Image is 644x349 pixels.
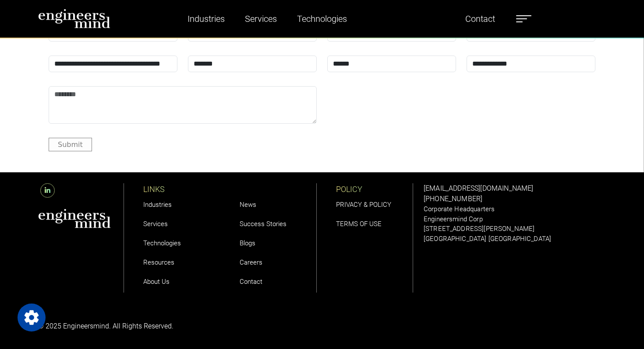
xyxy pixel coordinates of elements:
[38,186,57,195] a: LinkedIn
[143,239,181,247] a: Technologies
[240,278,262,286] a: Contact
[143,278,170,286] a: About Us
[336,201,391,209] a: PRIVACY & POLICY
[462,9,499,29] a: Contact
[294,9,350,29] a: Technologies
[240,201,256,209] a: News
[143,201,172,209] a: Industries
[240,239,255,247] a: Blogs
[424,195,482,203] a: [PHONE_NUMBER]
[336,220,382,228] a: TERMS OF USE
[143,220,168,228] a: Services
[327,86,460,120] iframe: reCAPTCHA
[336,183,413,195] p: POLICY
[424,204,606,214] p: Corporate Headquarters
[240,220,287,228] a: Success Stories
[184,9,228,29] a: Industries
[38,9,110,28] img: logo
[424,234,606,244] p: [GEOGRAPHIC_DATA] [GEOGRAPHIC_DATA]
[424,184,533,192] a: [EMAIL_ADDRESS][DOMAIN_NAME]
[240,258,262,266] a: Careers
[38,209,111,228] img: aws
[143,258,174,266] a: Resources
[424,214,606,224] p: Engineersmind Corp
[424,224,606,234] p: [STREET_ADDRESS][PERSON_NAME]
[143,183,220,195] p: LINKS
[38,321,317,332] p: © 2025 Engineersmind. All Rights Reserved.
[49,138,92,151] button: Submit
[241,9,280,29] a: Services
